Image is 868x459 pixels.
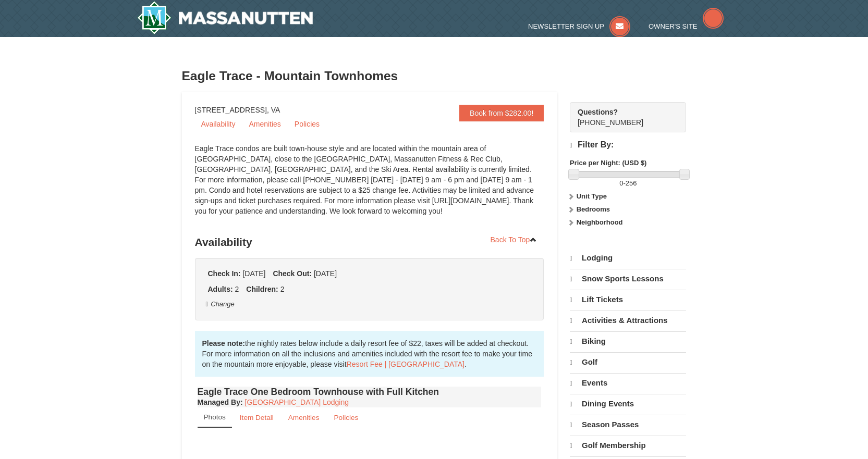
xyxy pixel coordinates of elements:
[578,107,667,127] span: [PHONE_NUMBER]
[649,22,724,30] a: Owner's Site
[246,285,278,293] strong: Children:
[577,218,623,226] strong: Neighborhood
[208,269,241,278] strong: Check In:
[570,415,686,435] a: Season Passes
[528,22,630,30] a: Newsletter Sign Up
[528,22,604,30] span: Newsletter Sign Up
[198,398,240,406] span: Managed By
[570,140,686,150] h4: Filter By:
[280,285,285,293] span: 2
[327,407,365,428] a: Policies
[195,116,242,132] a: Availability
[649,22,698,30] span: Owner's Site
[288,414,320,421] small: Amenities
[334,414,358,421] small: Policies
[626,179,637,187] span: 256
[242,116,287,132] a: Amenities
[570,159,646,167] strong: Price per Night: (USD $)
[577,192,607,200] strong: Unit Type
[570,436,686,455] a: Golf Membership
[137,1,313,34] img: Massanutten Resort Logo
[570,311,686,330] a: Activities & Attractions
[484,232,544,247] a: Back To Top
[459,105,544,121] a: Book from $282.00!
[570,178,686,189] label: -
[245,398,349,406] a: [GEOGRAPHIC_DATA] Lodging
[619,179,623,187] span: 0
[242,269,265,278] span: [DATE]
[198,407,232,428] a: Photos
[195,143,544,227] div: Eagle Trace condos are built town-house style and are located within the mountain area of [GEOGRA...
[204,413,226,421] small: Photos
[195,331,544,377] div: the nightly rates below include a daily resort fee of $22, taxes will be added at checkout. For m...
[235,285,239,293] span: 2
[205,299,235,310] button: Change
[570,373,686,393] a: Events
[233,407,280,428] a: Item Detail
[570,352,686,372] a: Golf
[288,116,326,132] a: Policies
[570,249,686,268] a: Lodging
[570,394,686,414] a: Dining Events
[198,398,243,406] strong: :
[182,66,687,86] h3: Eagle Trace - Mountain Townhomes
[577,205,610,213] strong: Bedrooms
[578,108,618,116] strong: Questions?
[282,407,326,428] a: Amenities
[240,414,274,421] small: Item Detail
[202,339,245,348] strong: Please note:
[347,360,464,368] a: Resort Fee | [GEOGRAPHIC_DATA]
[137,1,313,34] a: Massanutten Resort
[195,232,544,253] h3: Availability
[208,285,233,293] strong: Adults:
[570,331,686,351] a: Biking
[314,269,337,278] span: [DATE]
[273,269,312,278] strong: Check Out:
[570,269,686,289] a: Snow Sports Lessons
[198,387,542,397] h4: Eagle Trace One Bedroom Townhouse with Full Kitchen
[570,290,686,309] a: Lift Tickets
